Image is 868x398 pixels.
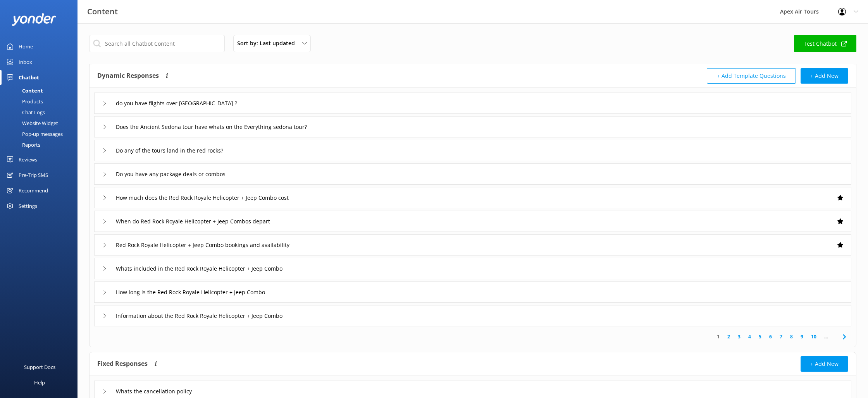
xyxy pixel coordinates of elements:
[801,356,848,372] button: + Add New
[34,375,45,390] div: Help
[5,85,77,96] a: Content
[807,333,820,340] a: 10
[786,333,797,340] a: 8
[820,333,832,340] span: ...
[5,118,58,129] div: Website Widget
[12,13,56,26] img: yonder-white-logo.png
[97,356,148,372] h4: Fixed Responses
[713,333,723,340] a: 1
[734,333,744,340] a: 3
[97,68,159,84] h4: Dynamic Responses
[5,118,77,129] a: Website Widget
[707,68,796,84] button: + Add Template Questions
[5,139,77,150] a: Reports
[237,39,300,48] span: Sort by: Last updated
[89,35,225,52] input: Search all Chatbot Content
[5,139,40,150] div: Reports
[776,333,786,340] a: 7
[5,107,45,118] div: Chat Logs
[5,96,77,107] a: Products
[24,359,55,375] div: Support Docs
[19,198,37,214] div: Settings
[5,85,43,96] div: Content
[5,129,63,139] div: Pop-up messages
[5,96,43,107] div: Products
[755,333,765,340] a: 5
[744,333,755,340] a: 4
[19,152,37,167] div: Reviews
[797,333,807,340] a: 9
[87,5,118,18] h3: Content
[794,35,856,52] a: Test Chatbot
[19,70,39,85] div: Chatbot
[5,129,77,139] a: Pop-up messages
[801,68,848,84] button: + Add New
[765,333,776,340] a: 6
[19,54,32,70] div: Inbox
[19,183,48,198] div: Recommend
[5,107,77,118] a: Chat Logs
[19,39,33,54] div: Home
[723,333,734,340] a: 2
[19,167,48,183] div: Pre-Trip SMS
